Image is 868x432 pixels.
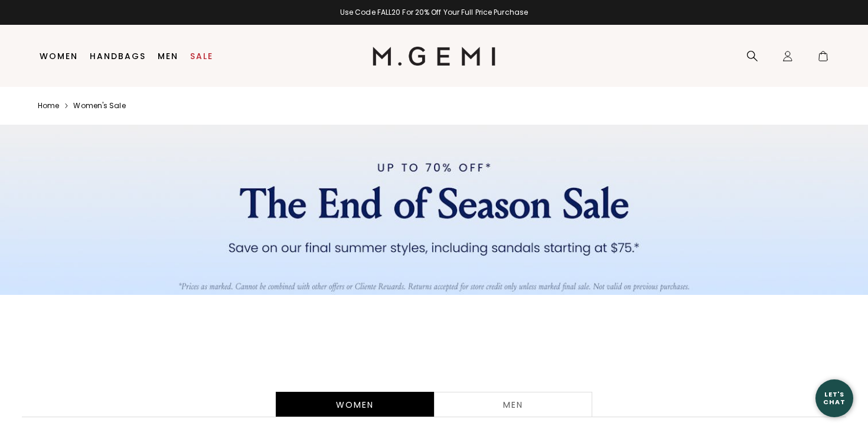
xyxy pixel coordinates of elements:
[434,392,592,417] a: Men
[190,51,213,61] a: Sale
[158,51,178,61] a: Men
[373,47,496,66] img: M.Gemi
[815,391,853,405] div: Let's Chat
[73,101,125,111] a: Women's sale
[90,51,146,61] a: Handbags
[276,392,434,417] div: Women
[38,101,59,111] a: Home
[40,51,78,61] a: Women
